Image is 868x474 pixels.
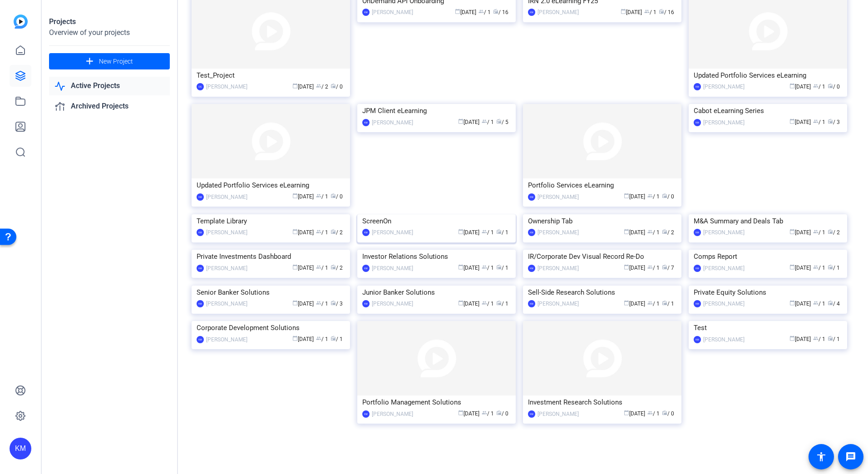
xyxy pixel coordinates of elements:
span: / 16 [659,9,674,15]
div: Corporate Development Solutions [197,321,345,335]
span: group [482,229,487,234]
span: radio [493,9,498,14]
div: Private Equity Solutions [694,286,842,299]
span: [DATE] [458,410,479,417]
span: radio [496,229,502,234]
div: KM [197,265,204,272]
span: [DATE] [624,193,645,200]
span: radio [662,410,667,415]
div: KM [694,119,701,126]
span: radio [330,83,336,89]
span: calendar_today [624,229,629,234]
div: Overview of your projects [49,27,170,38]
span: radio [662,264,667,270]
span: / 2 [330,265,343,271]
span: [DATE] [621,9,642,15]
span: / 0 [828,84,840,90]
span: group [478,9,484,14]
span: radio [496,300,502,306]
span: group [316,83,321,89]
span: group [316,193,321,198]
span: / 1 [316,265,328,271]
div: [PERSON_NAME] [372,264,413,273]
span: / 1 [662,301,674,307]
div: [PERSON_NAME] [703,335,745,344]
div: Investor Relations Solutions [362,250,511,263]
div: Sell-Side Research Solutions [528,286,676,299]
span: / 4 [828,301,840,307]
span: calendar_today [458,300,464,306]
span: radio [330,193,336,198]
div: [PERSON_NAME] [206,299,247,308]
span: / 1 [647,193,660,200]
span: / 3 [828,119,840,125]
span: / 2 [828,229,840,236]
div: [PERSON_NAME] [372,410,413,419]
span: / 0 [662,193,674,200]
span: calendar_today [789,118,795,124]
span: radio [828,229,833,234]
span: group [813,118,819,124]
span: group [813,229,819,234]
div: KM [528,9,535,16]
span: / 1 [647,265,660,271]
span: group [316,336,321,341]
span: / 1 [647,229,660,236]
div: [PERSON_NAME] [372,118,413,127]
span: / 2 [316,84,328,90]
div: KM [694,83,701,90]
div: Test [694,321,842,335]
span: [DATE] [624,265,645,271]
span: / 1 [644,9,656,15]
span: radio [662,229,667,234]
span: / 1 [813,336,825,342]
mat-icon: add [84,56,95,67]
div: [PERSON_NAME] [206,335,247,344]
div: Portfolio Management Solutions [362,395,511,409]
div: Portfolio Services eLearning [528,178,676,192]
div: KM [528,300,535,307]
div: Test_Project [197,69,345,82]
span: calendar_today [624,300,629,306]
span: group [813,336,819,341]
span: / 0 [662,410,674,417]
span: calendar_today [292,193,298,198]
span: / 7 [662,265,674,271]
span: [DATE] [292,84,314,90]
div: KM [362,119,370,126]
span: group [316,264,321,270]
div: KM [197,193,204,201]
span: radio [330,229,336,234]
span: calendar_today [292,300,298,306]
span: [DATE] [624,229,645,236]
span: [DATE] [789,265,811,271]
span: [DATE] [455,9,476,15]
span: calendar_today [624,193,629,198]
span: / 1 [482,229,494,236]
div: [PERSON_NAME] [538,193,579,202]
div: KM [362,410,370,418]
span: calendar_today [789,336,795,341]
span: [DATE] [458,119,479,125]
span: [DATE] [789,84,811,90]
span: [DATE] [624,410,645,417]
span: / 0 [496,410,508,417]
span: [DATE] [292,301,314,307]
span: calendar_today [458,264,464,270]
span: calendar_today [292,336,298,341]
span: [DATE] [789,229,811,236]
div: Senior Banker Solutions [197,286,345,299]
a: Archived Projects [49,97,170,116]
span: / 1 [813,229,825,236]
span: [DATE] [292,229,314,236]
span: radio [496,118,502,124]
div: KM [528,410,535,418]
span: / 1 [316,336,328,342]
div: Updated Portfolio Services eLearning [197,178,345,192]
span: group [482,118,487,124]
div: [PERSON_NAME] [206,82,247,91]
span: / 1 [813,301,825,307]
span: / 1 [813,119,825,125]
div: [PERSON_NAME] [372,8,413,17]
span: group [316,300,321,306]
